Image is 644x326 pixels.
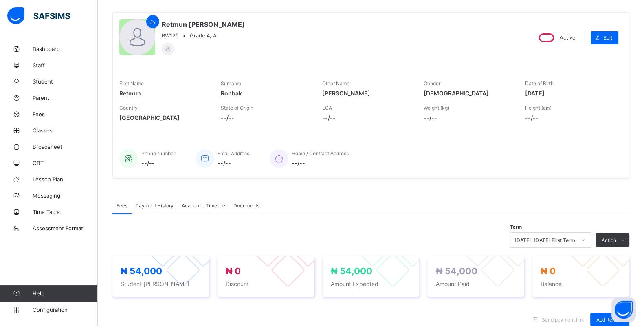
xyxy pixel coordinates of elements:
span: Balance [541,280,621,287]
span: Grade 4, A [190,33,217,39]
button: Open asap [611,297,636,322]
span: Student [PERSON_NAME] [121,280,201,287]
span: Parent [33,95,98,101]
span: Dashboard [33,46,98,52]
span: [DATE] [525,90,614,97]
span: --/-- [424,114,513,121]
span: Fees [33,111,98,117]
img: safsims [7,7,70,24]
span: First Name [119,80,144,86]
span: [GEOGRAPHIC_DATA] [119,114,209,121]
span: Configuration [33,306,97,313]
span: Term [510,224,522,230]
span: Discount [226,280,306,287]
span: --/-- [322,114,411,121]
span: Documents [233,203,259,209]
span: --/-- [218,160,249,167]
span: [PERSON_NAME] [322,90,411,97]
span: Staff [33,62,98,68]
span: Lesson Plan [33,176,98,183]
span: Classes [33,127,98,134]
span: Weight (kg) [424,105,449,111]
span: Action [602,237,616,243]
span: Email Address [218,150,249,156]
span: Messaging [33,192,98,199]
span: Fees [116,203,127,209]
span: ₦ 54,000 [121,266,162,276]
span: Ronbak [221,90,310,97]
span: Broadsheet [33,143,98,150]
span: Phone Number [141,150,175,156]
span: Other Name [322,80,349,86]
span: ₦ 0 [226,266,241,276]
span: Amount Expected [331,280,411,287]
span: LGA [322,105,332,111]
span: ₦ 54,000 [331,266,372,276]
span: Date of Birth [525,80,554,86]
span: State of Origin [221,105,253,111]
span: Country [119,105,138,111]
span: Edit [604,35,612,41]
span: --/-- [221,114,310,121]
span: Time Table [33,209,98,215]
span: ₦ 0 [541,266,556,276]
span: ₦ 54,000 [435,266,477,276]
span: Assessment Format [33,225,98,231]
div: • [162,33,245,39]
span: Payment History [136,203,174,209]
span: --/-- [292,160,349,167]
span: --/-- [141,160,175,167]
span: BW125 [162,33,179,39]
span: Academic Timeline [182,203,225,209]
span: Amount Paid [435,280,516,287]
span: Help [33,290,97,297]
span: Retmun [119,90,209,97]
span: CBT [33,160,98,166]
span: Active [560,35,575,41]
span: --/-- [525,114,614,121]
div: [DATE]-[DATE] First Term [514,237,576,243]
span: Home / Contract Address [292,150,349,156]
span: Add item [596,317,616,323]
span: Height (cm) [525,105,552,111]
span: [DEMOGRAPHIC_DATA] [424,90,513,97]
span: Surname [221,80,241,86]
span: Gender [424,80,440,86]
span: Retmun [PERSON_NAME] [162,20,245,29]
span: Send payment link [542,317,584,323]
span: Student [33,78,98,85]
